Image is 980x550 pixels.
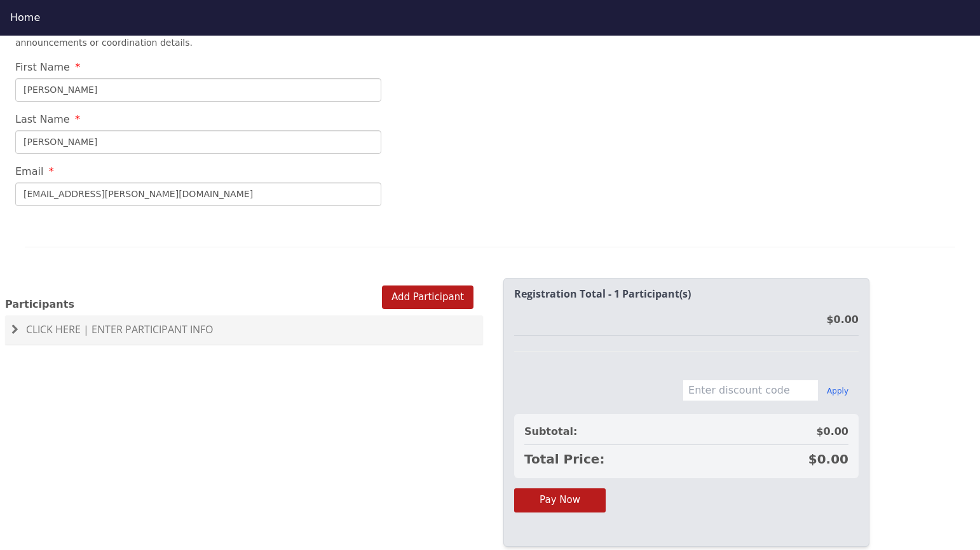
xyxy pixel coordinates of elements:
span: Click Here | Enter Participant Info [26,322,213,336]
span: Subtotal: [524,424,577,439]
span: Total Price: [524,450,604,468]
input: First Name [15,78,381,102]
span: Email [15,165,43,177]
h2: Registration Total - 1 Participant(s) [514,289,859,300]
span: Last Name [15,113,70,125]
span: $0.00 [816,424,848,439]
input: Enter discount code [683,380,819,401]
button: Apply [827,386,848,396]
span: First Name [15,61,70,73]
span: $0.00 [808,450,848,468]
input: Last Name [15,130,381,154]
input: Email [15,182,381,206]
button: Add Participant [382,285,473,309]
span: Participants [5,298,74,310]
button: Pay Now [514,488,606,512]
div: Home [10,10,970,25]
div: $0.00 [826,312,859,327]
